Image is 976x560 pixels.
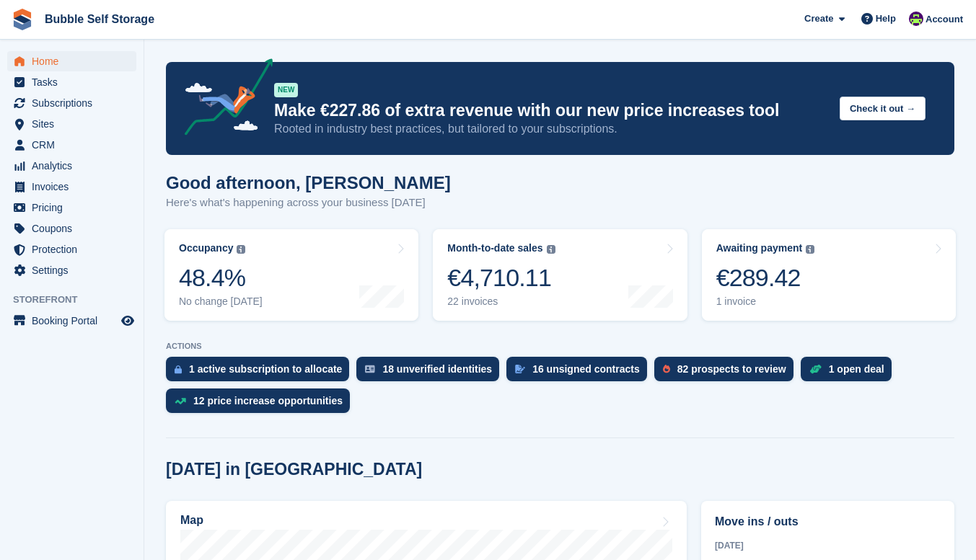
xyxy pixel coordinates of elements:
[532,363,640,375] div: 16 unsigned contracts
[447,263,555,293] div: €4,710.11
[7,72,136,92] a: menu
[7,311,136,331] a: menu
[515,365,525,373] img: contract_signature_icon-13c848040528278c33f63329250d36e43548de30e8caae1d1a13099fd9432cc5.svg
[13,293,144,307] span: Storefront
[180,514,203,527] h2: Map
[7,197,136,218] a: menu
[274,121,828,137] p: Rooted in industry best practices, but tailored to your subscriptions.
[433,229,687,321] a: Month-to-date sales €4,710.11 22 invoices
[32,311,118,331] span: Booking Portal
[32,156,118,176] span: Analytics
[7,239,136,259] a: menu
[175,365,182,374] img: active_subscription_to_allocate_icon-d502201f5373d7db506a760aba3b589e785aa758c864c3986d89f69b8ff3...
[809,364,822,374] img: deal-1b604bf984904fb50ccaf53a9ad4b4a5d6e5aea283cecdc64d6e3604feb123c2.svg
[876,12,896,26] span: Help
[189,363,342,375] div: 1 active subscription to allocate
[356,357,506,388] a: 18 unverified identities
[382,363,492,375] div: 18 unverified identities
[447,242,542,254] div: Month-to-date sales
[179,263,263,293] div: 48.4%
[166,460,422,479] h2: [DATE] in [GEOGRAPHIC_DATA]
[274,100,828,121] p: Make €227.86 of extra revenue with our new price increases tool
[175,398,186,404] img: price_increase_opportunities-93ffe204e8149a01c8c9dc8f82e8f89637d9d84a8eef4429ea346261dce0b2c0.svg
[804,12,833,26] span: Create
[32,93,118,113] span: Subscriptions
[32,114,118,134] span: Sites
[716,295,815,308] div: 1 invoice
[702,229,956,321] a: Awaiting payment €289.42 1 invoice
[663,365,670,373] img: prospect-51fa495bee0391a8d652442698ab0144808aea92771e9ea1ae160a38d050c398.svg
[506,357,654,388] a: 16 unsigned contracts
[32,239,118,259] span: Protection
[715,513,941,530] h2: Move ins / outs
[7,177,136,197] a: menu
[840,97,926,120] button: Check it out →
[447,295,555,308] div: 22 invoices
[32,260,118,280] span: Settings
[237,245,245,254] img: icon-info-grey-7440780725fd019a000dd9b08b2336e03edf1995a4989e88bcd33f0948082b44.svg
[677,363,786,375] div: 82 prospects to review
[7,260,136,280] a: menu
[164,229,418,321] a: Occupancy 48.4% No change [DATE]
[806,245,814,254] img: icon-info-grey-7440780725fd019a000dd9b08b2336e03edf1995a4989e88bcd33f0948082b44.svg
[7,51,136,71] a: menu
[547,245,555,254] img: icon-info-grey-7440780725fd019a000dd9b08b2336e03edf1995a4989e88bcd33f0948082b44.svg
[7,93,136,113] a: menu
[7,135,136,155] a: menu
[166,173,451,192] h1: Good afternoon, [PERSON_NAME]
[39,7,160,31] a: Bubble Self Storage
[166,195,451,211] p: Here's what's happening across your business [DATE]
[166,342,954,351] p: ACTIONS
[829,363,884,375] div: 1 open deal
[32,72,118,92] span: Tasks
[32,177,118,197] span: Invoices
[716,263,815,293] div: €289.42
[926,12,963,27] span: Account
[179,242,233,254] div: Occupancy
[32,197,118,218] span: Pricing
[7,218,136,239] a: menu
[32,218,118,239] span: Coupons
[179,295,263,308] div: No change [DATE]
[715,539,941,552] div: [DATE]
[172,58,273,141] img: price-adjustments-announcement-icon-8257ccfd72463d97f412b2fc003d46551f7dbcb40ab6d574587a9cd5c0d94...
[274,83,298,97] div: NEW
[365,365,375,373] img: verify_identity-adf6edd0f0f0b5bbfe63781bf79b02c33cf7c696d77639b501bdc392416b5a36.svg
[166,388,357,420] a: 12 price increase opportunities
[193,395,343,406] div: 12 price increase opportunities
[7,156,136,176] a: menu
[801,357,899,388] a: 1 open deal
[32,135,118,155] span: CRM
[12,9,33,30] img: stora-icon-8386f47178a22dfd0bd8f6a31ec36ba5ce8667c1dd55bd0f319d3a0aa187defe.svg
[119,312,136,329] a: Preview store
[32,51,118,71] span: Home
[716,242,803,254] div: Awaiting payment
[166,357,356,388] a: 1 active subscription to allocate
[7,114,136,134] a: menu
[909,12,923,26] img: Tom Gilmore
[654,357,801,388] a: 82 prospects to review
